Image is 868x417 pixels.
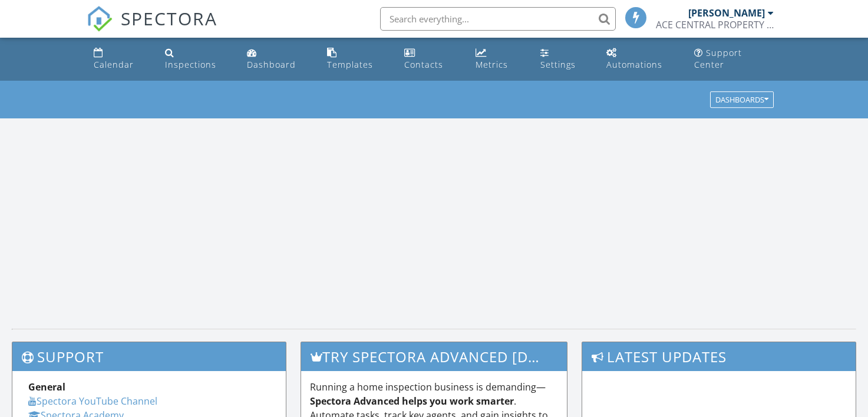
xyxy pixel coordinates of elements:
a: Templates [322,42,390,76]
div: Metrics [476,59,508,70]
h3: Latest Updates [582,342,856,371]
a: Support Center [689,42,779,76]
a: Calendar [89,42,150,76]
h3: Try spectora advanced [DATE] [301,342,567,371]
div: Settings [540,59,576,70]
div: Calendar [94,59,134,70]
h3: Support [12,342,286,371]
button: Dashboards [710,92,774,108]
div: Inspections [165,59,216,70]
strong: Spectora Advanced helps you work smarter [310,395,514,408]
a: Dashboard [242,42,313,76]
div: Templates [327,59,373,70]
input: Search everything... [380,7,616,31]
strong: General [28,380,65,393]
div: Support Center [694,47,742,70]
div: Dashboards [715,96,768,104]
a: Settings [536,42,592,76]
div: Dashboard [247,59,296,70]
div: Automations [606,59,662,70]
span: SPECTORA [121,6,217,31]
img: The Best Home Inspection Software - Spectora [87,6,113,32]
a: Spectora YouTube Channel [28,395,157,408]
a: Metrics [471,42,526,76]
a: Inspections [160,42,233,76]
div: [PERSON_NAME] [688,7,765,19]
a: SPECTORA [87,16,217,41]
div: ACE CENTRAL PROPERTY INSPECTION LLC [656,19,774,31]
a: Automations (Basic) [602,42,680,76]
a: Contacts [400,42,461,76]
div: Contacts [404,59,443,70]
